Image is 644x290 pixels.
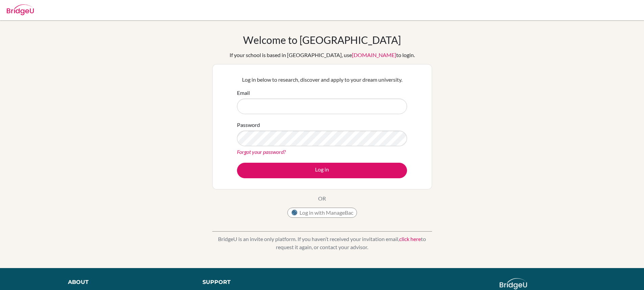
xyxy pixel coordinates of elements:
button: Log in with ManageBac [287,208,357,218]
div: Support [202,278,314,286]
h1: Welcome to [GEOGRAPHIC_DATA] [243,34,401,46]
p: OR [318,194,326,203]
label: Email [237,89,250,97]
img: Bridge-U [7,4,34,15]
a: click here [399,236,421,242]
p: BridgeU is an invite only platform. If you haven’t received your invitation email, to request it ... [212,235,432,251]
p: Log in below to research, discover and apply to your dream university. [237,76,407,84]
label: Password [237,121,260,129]
div: If your school is based in [GEOGRAPHIC_DATA], use to login. [230,51,415,59]
a: Forgot your password? [237,149,286,155]
img: logo_white@2x-f4f0deed5e89b7ecb1c2cc34c3e3d731f90f0f143d5ea2071677605dd97b5244.png [500,278,527,289]
a: [DOMAIN_NAME] [352,52,396,58]
div: About [68,278,187,286]
button: Log in [237,163,407,178]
